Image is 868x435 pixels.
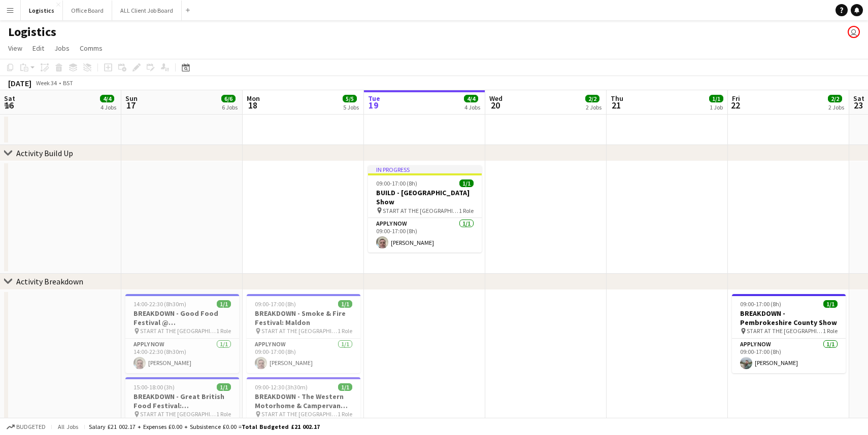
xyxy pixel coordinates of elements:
a: Comms [76,42,107,55]
span: Fri [732,94,740,103]
span: 1 Role [216,327,231,335]
div: 1 Job [710,103,723,111]
app-job-card: 09:00-17:00 (8h)1/1BREAKDOWN - Pembrokeshire County Show START AT THE [GEOGRAPHIC_DATA]1 RoleAPPL... [732,294,846,373]
span: 1 Role [216,410,231,418]
span: 1/1 [459,179,474,187]
span: 15:00-18:00 (3h) [133,383,175,391]
span: Jobs [54,44,70,53]
h3: BREAKDOWN - Good Food Festival @ [GEOGRAPHIC_DATA] [125,309,239,327]
div: 4 Jobs [464,103,480,111]
span: Comms [80,44,103,53]
h1: Logistics [8,24,56,40]
span: 1 Role [338,327,352,335]
span: 1/1 [709,95,723,102]
div: [DATE] [8,78,31,88]
a: Jobs [50,42,74,55]
span: Tue [368,94,380,103]
div: 5 Jobs [343,103,359,111]
app-job-card: 09:00-17:00 (8h)1/1BREAKDOWN - Smoke & Fire Festival: Maldon START AT THE [GEOGRAPHIC_DATA]1 Role... [247,294,360,373]
span: 16 [3,99,15,111]
span: 18 [245,99,260,111]
div: 2 Jobs [828,103,844,111]
div: Salary £21 002.17 + Expenses £0.00 + Subsistence £0.00 = [89,423,320,430]
h3: BREAKDOWN - The Western Motorhome & Campervan Show [247,392,360,410]
span: 2/2 [585,95,599,102]
span: 4/4 [464,95,478,102]
span: 1/1 [338,300,352,308]
span: 09:00-17:00 (8h) [376,179,417,187]
span: 1/1 [823,300,838,308]
div: 4 Jobs [101,103,116,111]
span: Total Budgeted £21 002.17 [242,423,320,430]
app-card-role: APPLY NOW1/109:00-17:00 (8h)[PERSON_NAME] [732,339,846,373]
span: Week 34 [34,79,59,87]
span: 20 [488,99,503,111]
app-card-role: APPLY NOW1/114:00-22:30 (8h30m)[PERSON_NAME] [125,339,239,373]
span: 6/6 [221,95,236,102]
div: 6 Jobs [222,103,238,111]
span: 22 [730,99,740,111]
span: Budgeted [16,423,46,430]
button: Office Board [63,1,112,20]
h3: BREAKDOWN - Pembrokeshire County Show [732,309,846,327]
span: Sat [4,94,15,103]
h3: BREAKDOWN - Great British Food Festival: [GEOGRAPHIC_DATA][PERSON_NAME] [125,392,239,410]
span: View [8,44,22,53]
span: 09:00-12:30 (3h30m) [255,383,308,391]
span: START AT THE [GEOGRAPHIC_DATA] [261,410,338,418]
div: Activity Breakdown [16,276,83,286]
a: Edit [28,42,48,55]
span: 1/1 [338,383,352,391]
span: 1 Role [459,207,474,214]
span: All jobs [56,423,80,430]
button: Logistics [21,1,63,20]
h3: BREAKDOWN - Smoke & Fire Festival: Maldon [247,309,360,327]
span: START AT THE [GEOGRAPHIC_DATA] [383,207,459,214]
span: 4/4 [100,95,114,102]
app-user-avatar: Julie Renhard Gray [848,26,860,38]
button: Budgeted [5,421,47,432]
span: 1/1 [217,383,231,391]
div: Activity Build Up [16,148,73,158]
span: 5/5 [343,95,357,102]
span: 1/1 [217,300,231,308]
span: Edit [32,44,44,53]
a: View [4,42,26,55]
app-job-card: 14:00-22:30 (8h30m)1/1BREAKDOWN - Good Food Festival @ [GEOGRAPHIC_DATA] START AT THE [GEOGRAPHIC... [125,294,239,373]
span: 1 Role [338,410,352,418]
app-card-role: APPLY NOW1/109:00-17:00 (8h)[PERSON_NAME] [247,339,360,373]
span: 09:00-17:00 (8h) [740,300,781,308]
div: 2 Jobs [586,103,602,111]
h3: BUILD - [GEOGRAPHIC_DATA] Show [368,188,482,206]
button: ALL Client Job Board [112,1,182,20]
div: BST [63,79,73,87]
div: In progress [368,165,482,173]
span: 1 Role [823,327,838,335]
span: START AT THE [GEOGRAPHIC_DATA] [261,327,338,335]
span: Mon [247,94,260,103]
app-job-card: In progress09:00-17:00 (8h)1/1BUILD - [GEOGRAPHIC_DATA] Show START AT THE [GEOGRAPHIC_DATA]1 Role... [368,165,482,252]
span: 14:00-22:30 (8h30m) [133,300,186,308]
span: 09:00-17:00 (8h) [255,300,296,308]
app-card-role: APPLY NOW1/109:00-17:00 (8h)[PERSON_NAME] [368,218,482,252]
span: 19 [366,99,380,111]
span: Sun [125,94,138,103]
span: START AT THE [GEOGRAPHIC_DATA] [140,327,216,335]
span: START AT THE [GEOGRAPHIC_DATA] [140,410,216,418]
span: 23 [852,99,864,111]
span: Thu [611,94,623,103]
span: 2/2 [828,95,842,102]
span: 21 [609,99,623,111]
span: 17 [124,99,138,111]
span: START AT THE [GEOGRAPHIC_DATA] [747,327,823,335]
span: Wed [489,94,503,103]
span: Sat [853,94,864,103]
